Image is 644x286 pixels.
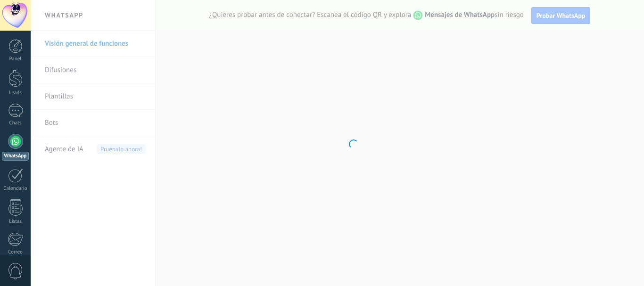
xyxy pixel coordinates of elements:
[2,90,29,96] div: Leads
[2,219,29,225] div: Listas
[2,120,29,126] div: Chats
[2,249,29,255] div: Correo
[2,152,29,161] div: WhatsApp
[2,186,29,192] div: Calendario
[2,56,29,62] div: Panel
